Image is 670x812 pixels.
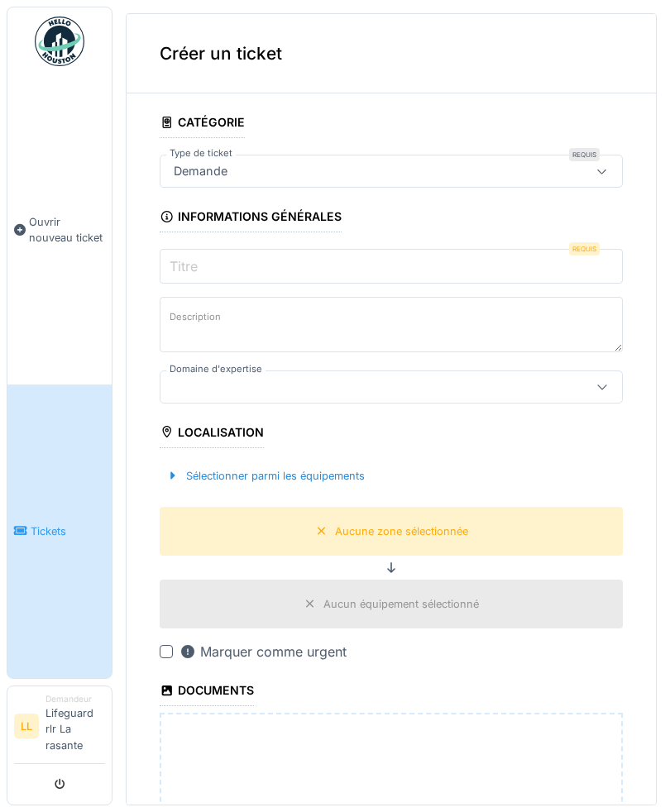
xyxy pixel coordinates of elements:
span: Ouvrir nouveau ticket [29,214,105,246]
li: Lifeguard rlr La rasante [45,693,105,760]
label: Domaine d'expertise [166,362,266,376]
div: Informations générales [160,204,342,232]
a: Ouvrir nouveau ticket [7,75,112,385]
span: Tickets [31,523,105,539]
div: Créer un ticket [127,14,656,93]
div: Marquer comme urgent [179,642,347,662]
div: Requis [569,148,600,161]
div: Demande [167,162,234,180]
a: LL DemandeurLifeguard rlr La rasante [14,693,105,764]
label: Titre [166,256,201,276]
div: Aucune zone sélectionnée [335,523,468,539]
label: Type de ticket [166,146,236,160]
label: Description [166,307,224,327]
div: Aucun équipement sélectionné [323,596,479,612]
a: Tickets [7,385,112,678]
div: Demandeur [45,693,105,705]
div: Catégorie [160,110,245,138]
div: Requis [569,242,600,256]
div: Sélectionner parmi les équipements [160,465,371,487]
img: Badge_color-CXgf-gQk.svg [35,17,84,66]
div: Localisation [160,420,264,448]
li: LL [14,714,39,738]
div: Documents [160,678,254,706]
